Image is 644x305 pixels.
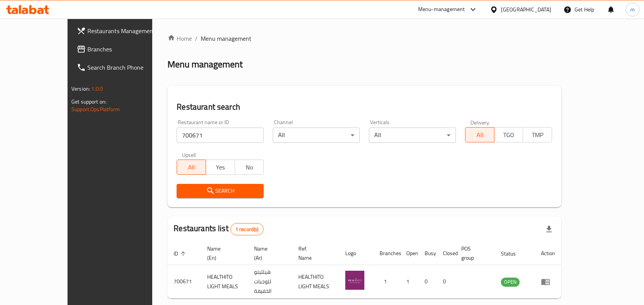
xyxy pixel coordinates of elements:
h2: Restaurant search [177,101,552,113]
button: All [465,127,494,142]
div: Total records count [230,223,264,235]
span: Restaurants Management [87,26,169,35]
td: 1 [374,265,400,299]
a: Support.OpsPlatform [71,104,120,114]
nav: breadcrumb [167,34,561,43]
td: هيلثيتو للوجبات الخفيفة [248,265,293,299]
td: 0 [419,265,437,299]
div: OPEN [501,278,520,287]
span: Search [183,186,258,196]
span: Status [501,249,526,258]
h2: Restaurants list [174,223,263,235]
th: Action [535,242,561,265]
th: Open [400,242,419,265]
div: Menu-management [418,5,465,14]
span: m [630,5,635,14]
span: ID [174,249,188,258]
span: Branches [87,45,169,54]
button: TGO [494,127,523,142]
button: Yes [206,160,235,175]
th: Logo [339,242,374,265]
span: OPEN [501,278,520,286]
img: HEALTHITO LIGHT MEALS [345,271,364,290]
div: Menu [541,277,555,286]
a: Home [167,34,192,43]
td: HEALTHITO LIGHT MEALS [292,265,339,299]
span: All [469,129,491,141]
div: All [273,128,360,143]
span: POS group [461,244,486,262]
button: Search [177,184,264,198]
a: Branches [71,40,175,58]
div: All [369,128,456,143]
span: 1.0.0 [91,84,103,94]
span: All [180,162,203,173]
span: Search Branch Phone [87,63,169,72]
span: TMP [526,129,549,141]
th: Busy [419,242,437,265]
td: 0 [437,265,455,299]
th: Branches [374,242,400,265]
a: Restaurants Management [71,22,175,40]
div: Export file [540,220,558,238]
td: HEALTHITO LIGHT MEALS [201,265,248,299]
span: Version: [71,84,90,94]
th: Closed [437,242,455,265]
span: Get support on: [71,97,106,107]
label: Delivery [470,120,489,125]
label: Upsell [182,152,196,157]
button: TMP [523,127,552,142]
h2: Menu management [167,58,243,70]
td: 700671 [167,265,201,299]
a: Search Branch Phone [71,58,175,77]
span: 1 record(s) [231,226,263,233]
span: Yes [209,162,232,173]
span: Name (En) [207,244,238,262]
span: No [238,162,261,173]
button: All [177,160,206,175]
td: 1 [400,265,419,299]
button: No [235,160,264,175]
li: / [195,34,198,43]
span: TGO [497,129,520,141]
input: Search for restaurant name or ID.. [177,128,264,143]
table: enhanced table [167,242,561,299]
span: Name (Ar) [254,244,283,262]
span: Ref. Name [298,244,330,262]
span: Menu management [201,34,251,43]
div: [GEOGRAPHIC_DATA] [501,5,551,14]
